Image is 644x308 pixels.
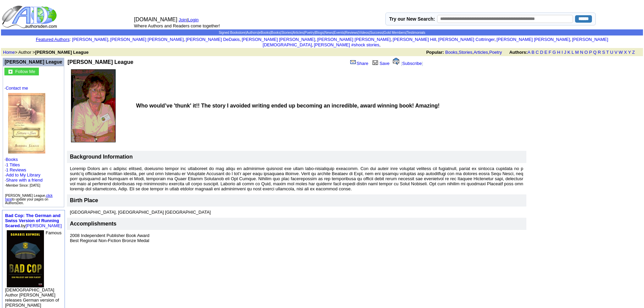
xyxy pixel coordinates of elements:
a: W [619,50,623,55]
a: eBooks [259,31,270,34]
a: Z [632,50,635,55]
a: M [575,50,579,55]
a: Blogs [315,31,324,34]
img: share_page.gif [350,60,356,65]
font: i [437,38,438,42]
font: > Author > [3,50,89,55]
a: D [540,50,543,55]
font: i [316,38,317,42]
a: Share [350,61,368,66]
img: 27722.jpg [8,93,45,153]
a: Poetry [489,50,502,55]
a: [PERSON_NAME] DeDakis [186,37,240,42]
img: 89741.gif [71,69,116,142]
a: Testimonials [407,31,425,34]
font: i [313,43,314,47]
font: Accomplishments [70,221,117,227]
a: Follow Me [15,68,35,74]
font: : [36,37,71,42]
a: Save [371,61,390,66]
a: [PERSON_NAME] Cottringer [438,37,495,42]
font: Follow Me [15,69,35,74]
a: Books [271,31,281,34]
a: click here [5,194,53,201]
a: [PERSON_NAME] [26,223,62,228]
font: [ [401,61,402,66]
a: Success [370,31,383,34]
b: [PERSON_NAME] League [35,50,89,55]
a: R [598,50,601,55]
a: Videos [359,31,369,34]
a: F [549,50,551,55]
a: [PERSON_NAME] League [5,59,62,65]
a: Share with a friend [6,177,43,183]
a: [PERSON_NAME] #shock stories [314,42,379,47]
a: Articles [293,31,304,34]
a: Stories [281,31,292,34]
font: i [241,38,242,42]
a: [PERSON_NAME] Hill [393,37,436,42]
a: Add to My Library [6,172,41,177]
a: Stories [459,50,472,55]
a: Signed Bookstore [219,31,245,34]
a: C [535,50,539,55]
a: P [589,50,592,55]
a: Books [6,157,18,162]
font: Where Authors and Readers come together! [134,23,220,28]
a: [PERSON_NAME] [72,37,108,42]
a: Join [178,17,187,22]
a: News [325,31,333,34]
font: · · [4,86,63,188]
b: Background Information [70,154,133,160]
a: Home [3,50,15,55]
img: 73448.jpg [7,230,44,287]
font: · · · [5,172,43,188]
font: i [496,38,497,42]
a: X [624,50,627,55]
label: Try our New Search: [389,16,435,22]
img: logo_ad.gif [2,5,58,29]
b: Who would’ve 'thunk' it!! The story I avoided writing ended up becoming an incredible, award winn... [136,103,440,109]
a: V [615,50,618,55]
a: H [557,50,560,55]
a: [PERSON_NAME] [PERSON_NAME] [110,37,184,42]
a: N [580,50,583,55]
img: library.gif [372,60,379,65]
a: Events [334,31,344,34]
a: A [528,50,530,55]
a: I [562,50,563,55]
b: [PERSON_NAME] League [68,59,134,65]
font: Loremip Dolors am c adipisc elitsed, doeiusmo tempor inc utlaboreet do mag aliqu en adminimve qui... [70,166,523,191]
font: Member Since: [DATE] [6,184,41,187]
font: 2008 Independent Publisher Book Award Best Regional Non-Fiction Bronze Medal [70,233,149,243]
a: E [544,50,547,55]
a: Poetry [305,31,314,34]
a: Y [628,50,631,55]
b: Popular: [426,50,444,55]
a: 1 Titles [6,162,20,167]
a: B [531,50,534,55]
a: [PERSON_NAME] [DEMOGRAPHIC_DATA] [263,37,608,47]
a: Authors [246,31,258,34]
a: O [585,50,588,55]
font: i [571,38,572,42]
a: Bad Cop: The German and Swiss Version of Running Scared. [5,213,61,228]
img: gc.jpg [8,70,13,74]
a: Books [445,50,457,55]
font: [GEOGRAPHIC_DATA], [GEOGRAPHIC_DATA] [GEOGRAPHIC_DATA] [70,210,211,215]
b: Authors: [509,50,527,55]
font: i [110,38,110,42]
font: ] [422,61,423,66]
a: Articles [474,50,488,55]
a: Contact me [6,86,28,91]
a: G [552,50,556,55]
a: [PERSON_NAME] [PERSON_NAME] [317,37,390,42]
font: [PERSON_NAME] League, to update your pages on AuthorsDen. [5,194,53,205]
a: J [564,50,566,55]
a: Q [593,50,596,55]
font: Birth Place [70,197,98,203]
font: · · [5,162,43,188]
a: T [606,50,609,55]
a: [PERSON_NAME] [PERSON_NAME] [242,37,315,42]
